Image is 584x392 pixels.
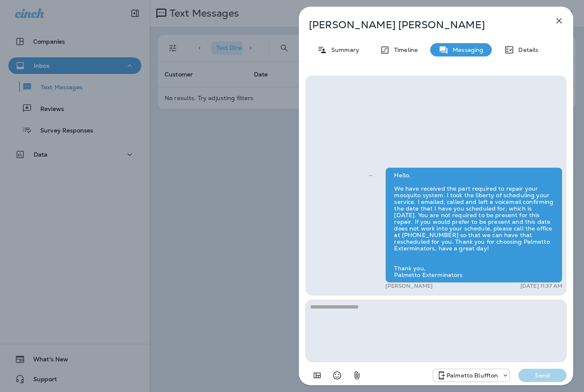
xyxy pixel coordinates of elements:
[309,367,325,384] button: Add in a premade template
[327,47,359,53] p: Summary
[514,47,538,53] p: Details
[520,283,562,289] p: [DATE] 11:37 AM
[446,372,498,379] p: Palmetto Bluffton
[390,47,418,53] p: Timeline
[309,19,536,31] p: [PERSON_NAME] [PERSON_NAME]
[385,283,433,289] p: [PERSON_NAME]
[385,167,562,283] div: Hello, We have received the part required to repair your mosquito system. I took the liberty of s...
[369,171,373,179] span: Sent
[433,370,510,380] div: +1 (843) 604-3631
[329,367,345,384] button: Select an emoji
[448,47,483,53] p: Messaging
